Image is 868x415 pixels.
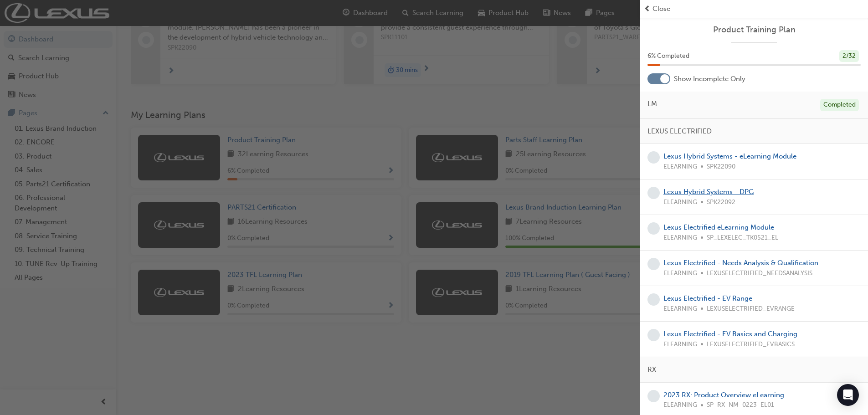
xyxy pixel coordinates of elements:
[647,222,660,235] span: learningRecordVerb_NONE-icon
[837,384,859,406] div: Open Intercom Messenger
[707,197,735,208] span: SPK22092
[707,400,774,410] span: SP_RX_NM_0223_EL01
[644,4,651,14] span: prev-icon
[663,162,697,172] span: ELEARNING
[839,50,859,62] div: 2 / 32
[663,233,697,243] span: ELEARNING
[647,151,660,164] span: learningRecordVerb_NONE-icon
[707,162,735,172] span: SPK22090
[663,259,818,267] a: Lexus Electrified - Needs Analysis & Qualification
[663,304,697,314] span: ELEARNING
[647,51,689,61] span: 6 % Completed
[663,330,797,338] a: Lexus Electrified - EV Basics and Charging
[663,188,754,196] a: Lexus Hybrid Systems - DPG
[663,197,697,208] span: ELEARNING
[644,4,864,14] button: prev-iconClose
[647,364,656,375] span: RX
[647,293,660,306] span: learningRecordVerb_NONE-icon
[707,233,778,243] span: SP_LEXELEC_TK0521_EL
[707,268,812,279] span: LEXUSELECTRIFIED_NEEDSANALYSIS
[663,391,784,399] a: 2023 RX: Product Overview eLearning
[663,268,697,279] span: ELEARNING
[647,126,712,137] span: LEXUS ELECTRIFIED
[647,258,660,270] span: learningRecordVerb_NONE-icon
[663,339,697,350] span: ELEARNING
[663,152,796,160] a: Lexus Hybrid Systems - eLearning Module
[647,187,660,199] span: learningRecordVerb_NONE-icon
[647,390,660,402] span: learningRecordVerb_NONE-icon
[663,223,774,231] a: Lexus Electrified eLearning Module
[674,74,745,84] span: Show Incomplete Only
[707,339,795,350] span: LEXUSELECTRIFIED_EVBASICS
[647,99,657,109] span: LM
[820,99,859,111] div: Completed
[647,329,660,341] span: learningRecordVerb_NONE-icon
[652,4,670,14] span: Close
[663,400,697,410] span: ELEARNING
[647,25,861,35] a: Product Training Plan
[707,304,795,314] span: LEXUSELECTRIFIED_EVRANGE
[663,294,752,302] a: Lexus Electrified - EV Range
